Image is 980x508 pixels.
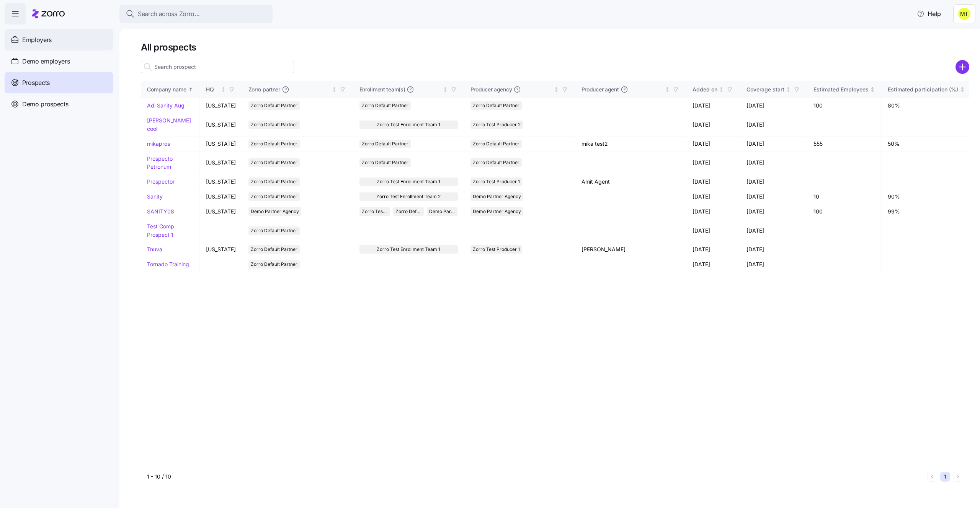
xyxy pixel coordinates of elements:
[251,207,299,216] span: Demo Partner Agency
[200,98,242,113] td: [US_STATE]
[807,189,882,204] td: 10
[377,177,440,186] span: Zorro Test Enrollment Team 1
[251,260,297,269] span: Zorro Default Partner
[147,102,185,109] a: Adi Sanity Aug
[882,204,971,219] td: 99%
[242,81,353,98] th: Zorro partnerNot sorted
[665,87,670,92] div: Not sorted
[575,174,686,189] td: Amit Agent
[443,87,448,92] div: Not sorted
[147,85,186,94] div: Company name
[147,208,174,215] a: SANITY08
[686,189,740,204] td: [DATE]
[362,158,408,167] span: Zorro Default Partner
[807,137,882,151] td: 555
[22,57,70,66] span: Demo employers
[147,193,163,200] a: Sanity
[147,140,170,147] a: mikapros
[5,50,113,72] a: Demo employers
[473,101,519,110] span: Zorro Default Partner
[248,86,280,93] span: Zorro partner
[807,98,882,113] td: 100
[882,137,971,151] td: 50%
[686,219,740,242] td: [DATE]
[807,81,882,98] th: Estimated EmployeesNot sorted
[362,101,408,110] span: Zorro Default Partner
[5,72,113,93] a: Prospects
[359,86,405,93] span: Enrollment team(s)
[5,29,113,50] a: Employers
[473,207,521,216] span: Demo Partner Agency
[395,207,421,216] span: Zorro Default Partner
[362,207,388,216] span: Zorro Test Enrollment Team 1
[575,81,686,98] th: Producer agentNot sorted
[251,140,297,148] span: Zorro Default Partner
[22,78,50,88] span: Prospects
[746,85,784,94] div: Coverage start
[200,81,242,98] th: HQNot sorted
[686,98,740,113] td: [DATE]
[147,155,173,170] a: Prospecto Petronum
[5,93,113,115] a: Demo prospects
[251,245,297,254] span: Zorro Default Partner
[740,242,807,257] td: [DATE]
[147,261,189,267] a: Tornado Training
[740,189,807,204] td: [DATE]
[686,137,740,151] td: [DATE]
[251,158,297,167] span: Zorro Default Partner
[141,61,294,73] input: Search prospect
[686,113,740,136] td: [DATE]
[581,86,619,93] span: Producer agent
[473,158,519,167] span: Zorro Default Partner
[882,81,971,98] th: Estimated participation (%)Not sorted
[927,472,937,482] button: Previous page
[251,101,297,110] span: Zorro Default Partner
[740,204,807,219] td: [DATE]
[206,85,219,94] div: HQ
[940,472,950,482] button: 1
[429,207,455,216] span: Demo Partner Agency
[200,151,242,174] td: [US_STATE]
[693,85,717,94] div: Added on
[220,87,226,92] div: Not sorted
[911,6,947,21] button: Help
[251,120,297,129] span: Zorro Default Partner
[882,98,971,113] td: 80%
[740,137,807,151] td: [DATE]
[740,98,807,113] td: [DATE]
[882,189,971,204] td: 90%
[473,192,521,201] span: Demo Partner Agency
[719,87,724,92] div: Not sorted
[147,117,191,132] a: [PERSON_NAME] cool
[955,60,969,74] svg: add icon
[200,113,242,136] td: [US_STATE]
[554,87,559,92] div: Not sorted
[200,137,242,151] td: [US_STATE]
[888,85,958,94] div: Estimated participation (%)
[740,81,807,98] th: Coverage startNot sorted
[147,246,162,252] a: Tnuva
[786,87,791,92] div: Not sorted
[686,81,740,98] th: Added onNot sorted
[141,81,200,98] th: Company nameSorted ascending
[22,99,69,109] span: Demo prospects
[813,85,869,94] div: Estimated Employees
[141,41,969,53] h1: All prospects
[332,87,337,92] div: Not sorted
[188,87,193,92] div: Sorted ascending
[473,177,520,186] span: Zorro Test Producer 1
[686,242,740,257] td: [DATE]
[353,81,464,98] th: Enrollment team(s)Not sorted
[251,226,297,235] span: Zorro Default Partner
[686,257,740,272] td: [DATE]
[470,86,512,93] span: Producer agency
[473,140,519,148] span: Zorro Default Partner
[870,87,875,92] div: Not sorted
[464,81,575,98] th: Producer agencyNot sorted
[686,151,740,174] td: [DATE]
[251,177,297,186] span: Zorro Default Partner
[251,192,297,201] span: Zorro Default Partner
[807,204,882,219] td: 100
[138,9,200,19] span: Search across Zorro...
[200,174,242,189] td: [US_STATE]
